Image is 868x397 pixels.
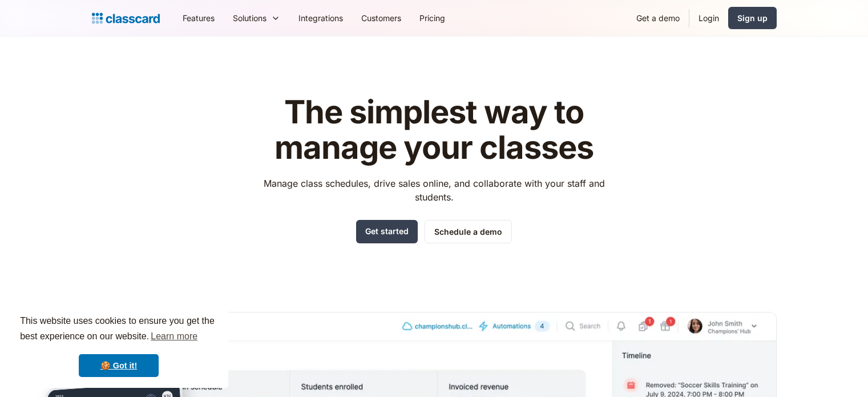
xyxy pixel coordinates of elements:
[352,5,410,31] a: Customers
[253,95,615,165] h1: The simplest way to manage your classes
[92,10,160,26] a: home
[425,220,512,243] a: Schedule a demo
[173,5,224,31] a: Features
[9,303,228,388] div: cookieconsent
[79,354,159,377] a: dismiss cookie message
[627,5,689,31] a: Get a demo
[410,5,454,31] a: Pricing
[233,12,267,24] div: Solutions
[689,5,728,31] a: Login
[149,328,199,345] a: learn more about cookies
[289,5,352,31] a: Integrations
[224,5,289,31] div: Solutions
[20,314,217,345] span: This website uses cookies to ensure you get the best experience on our website.
[728,7,777,29] a: Sign up
[356,220,418,243] a: Get started
[253,177,615,204] p: Manage class schedules, drive sales online, and collaborate with your staff and students.
[737,12,768,24] div: Sign up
